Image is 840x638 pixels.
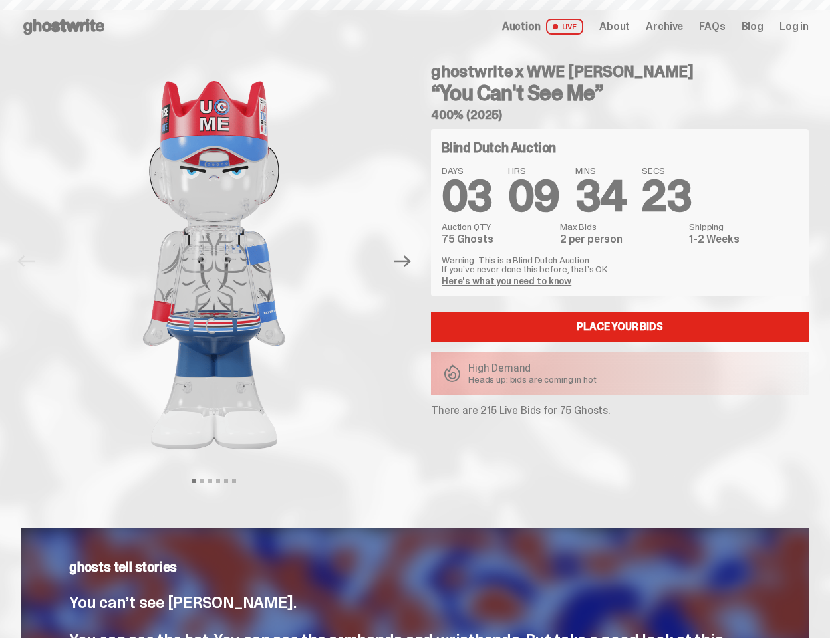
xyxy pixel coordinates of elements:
[45,53,384,477] img: John_Cena_Hero_1.png
[642,169,691,224] span: 23
[442,234,552,245] dd: 75 Ghosts
[200,479,204,483] button: View slide 2
[502,19,583,35] a: Auction LIVE
[442,141,556,154] h4: Blind Dutch Auction
[431,82,809,104] h3: “You Can't See Me”
[431,109,809,121] h5: 400% (2025)
[779,21,809,32] a: Log in
[431,312,809,342] a: Place your Bids
[560,234,681,245] dd: 2 per person
[468,363,597,373] p: High Demand
[689,234,798,245] dd: 1-2 Weeks
[442,255,798,274] p: Warning: This is a Blind Dutch Auction. If you’ve never done this before, that’s OK.
[546,19,584,35] span: LIVE
[646,21,683,32] a: Archive
[431,405,809,416] p: There are 215 Live Bids for 75 Ghosts.
[642,166,691,175] span: SECS
[388,247,417,276] button: Next
[442,275,571,287] a: Here's what you need to know
[442,169,492,224] span: 03
[575,169,627,224] span: 34
[699,21,725,32] a: FAQs
[224,479,228,483] button: View slide 5
[508,166,559,175] span: HRS
[560,222,681,231] dt: Max Bids
[69,560,761,574] p: ghosts tell stories
[69,592,296,613] span: You can’t see [PERSON_NAME].
[468,375,597,384] p: Heads up: bids are coming in hot
[442,166,492,175] span: DAYS
[689,222,798,231] dt: Shipping
[208,479,212,483] button: View slide 3
[442,222,552,231] dt: Auction QTY
[216,479,220,483] button: View slide 4
[599,21,630,32] a: About
[742,21,764,32] a: Blog
[502,21,541,32] span: Auction
[508,169,559,224] span: 09
[575,166,627,175] span: MINS
[232,479,236,483] button: View slide 6
[431,64,809,80] h4: ghostwrite x WWE [PERSON_NAME]
[192,479,196,483] button: View slide 1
